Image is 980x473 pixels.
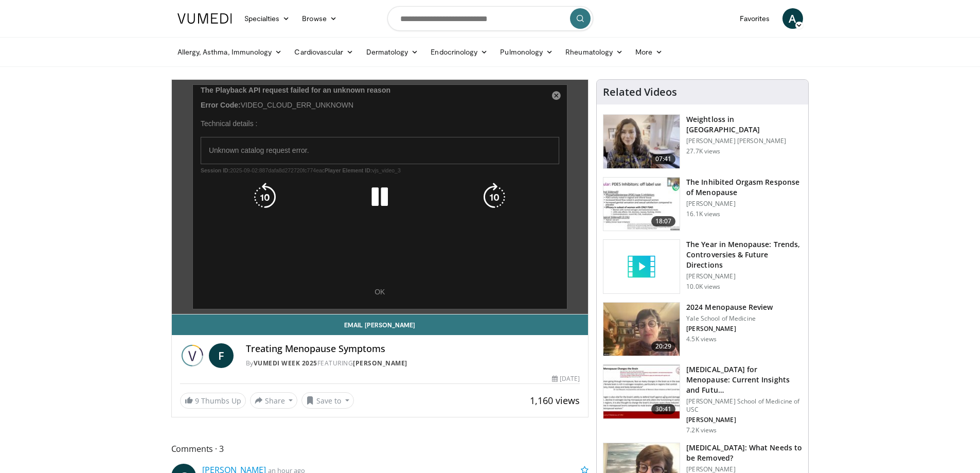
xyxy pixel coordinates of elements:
[250,392,298,409] button: Share
[177,13,232,24] img: VuMedi Logo
[246,343,580,355] h4: Treating Menopause Symptoms
[734,8,776,29] a: Favorites
[686,302,773,312] h3: 2024 Menopause Review
[603,86,677,98] h4: Related Videos
[686,426,717,434] p: 7.2K views
[387,6,593,31] input: Search topics, interventions
[301,392,354,409] button: Save to
[195,396,199,406] span: 9
[686,200,802,208] p: [PERSON_NAME]
[172,80,589,314] video-js: Video Player
[603,365,680,418] img: 47271b8a-94f4-49c8-b914-2a3d3af03a9e.150x105_q85_crop-smart_upscale.jpg
[238,8,296,29] a: Specialties
[651,154,676,164] span: 07:41
[246,359,580,368] div: By FEATURING
[686,364,802,395] h3: [MEDICAL_DATA] for Menopause: Current Insights and Futu…
[530,394,580,407] span: 1,160 views
[494,42,559,62] a: Pulmonology
[686,147,720,155] p: 27.7K views
[686,114,802,135] h3: Weightloss in [GEOGRAPHIC_DATA]
[603,177,802,232] a: 18:07 The Inhibited Orgasm Response of Menopause [PERSON_NAME] 16.1K views
[603,302,802,357] a: 20:29 2024 Menopause Review Yale School of Medicine [PERSON_NAME] 4.5K views
[686,283,720,291] p: 10.0K views
[360,42,425,62] a: Dermatology
[172,314,589,335] a: Email [PERSON_NAME]
[288,42,360,62] a: Cardiovascular
[424,42,494,62] a: Endocrinology
[686,272,802,281] p: [PERSON_NAME]
[171,442,589,456] span: Comments 3
[629,42,669,62] a: More
[686,443,802,463] h3: [MEDICAL_DATA]: What Needs to be Removed?
[603,303,680,356] img: 692f135d-47bd-4f7e-b54d-786d036e68d3.150x105_q85_crop-smart_upscale.jpg
[171,42,289,62] a: Allergy, Asthma, Immunology
[603,115,680,168] img: 9983fed1-7565-45be-8934-aef1103ce6e2.150x105_q85_crop-smart_upscale.jpg
[603,364,802,434] a: 30:41 [MEDICAL_DATA] for Menopause: Current Insights and Futu… [PERSON_NAME] School of Medicine o...
[603,239,802,294] a: The Year in Menopause: Trends, Controversies & Future Directions [PERSON_NAME] 10.0K views
[686,397,802,414] p: [PERSON_NAME] School of Medicine of USC
[180,393,246,409] a: 9 Thumbs Up
[552,374,580,383] div: [DATE]
[651,404,676,414] span: 30:41
[296,8,343,29] a: Browse
[353,359,407,367] a: [PERSON_NAME]
[651,341,676,352] span: 20:29
[603,114,802,169] a: 07:41 Weightloss in [GEOGRAPHIC_DATA] [PERSON_NAME] [PERSON_NAME] 27.7K views
[782,8,803,29] a: A
[686,325,773,333] p: [PERSON_NAME]
[686,137,802,145] p: [PERSON_NAME] [PERSON_NAME]
[651,216,676,226] span: 18:07
[686,210,720,218] p: 16.1K views
[603,240,680,293] img: video_placeholder_short.svg
[686,335,717,343] p: 4.5K views
[254,359,317,367] a: Vumedi Week 2025
[180,343,205,368] img: Vumedi Week 2025
[686,239,802,270] h3: The Year in Menopause: Trends, Controversies & Future Directions
[603,178,680,231] img: 283c0f17-5e2d-42ba-a87c-168d447cdba4.150x105_q85_crop-smart_upscale.jpg
[686,177,802,198] h3: The Inhibited Orgasm Response of Menopause
[559,42,629,62] a: Rheumatology
[686,416,802,424] p: [PERSON_NAME]
[686,314,773,323] p: Yale School of Medicine
[209,343,234,368] a: F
